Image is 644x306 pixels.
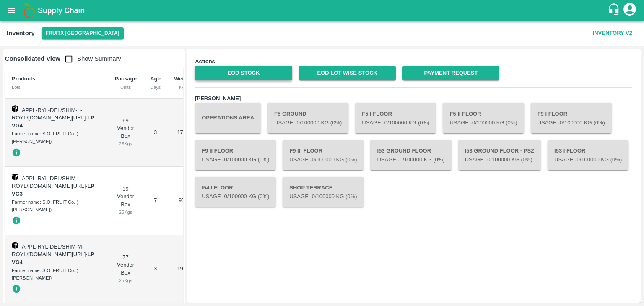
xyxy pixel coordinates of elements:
p: Usage - 0 /100000 Kg (0%) [362,119,429,127]
button: F5 II FloorUsage -0/100000 Kg (0%) [443,103,524,133]
button: Shop TerraceUsage -0/100000 Kg (0%) [283,177,364,207]
span: - [12,183,94,197]
b: Supply Chain [38,6,85,15]
button: Inventory V2 [589,26,636,41]
p: Usage - 0 /100000 Kg (0%) [289,156,357,164]
img: box [12,174,18,180]
div: customer-support [608,3,622,18]
b: Inventory [7,30,35,36]
img: box [12,105,18,112]
p: Usage - 0 /100000 Kg (0%) [289,193,357,201]
a: Payment Request [402,66,499,80]
strong: LP VG4 [12,251,94,265]
p: Usage - 0 /100000 Kg (0%) [202,156,269,164]
b: Consolidated View [5,55,60,62]
p: Usage - 0 /100000 Kg (0%) [538,119,605,127]
span: 1725 [177,129,189,135]
button: I53 Ground Floor - PSZUsage -0/100000 Kg (0%) [458,140,541,170]
p: Usage - 0 /100000 Kg (0%) [274,119,342,127]
button: F5 I FloorUsage -0/100000 Kg (0%) [355,103,436,133]
b: [PERSON_NAME] [195,95,241,101]
a: Supply Chain [38,5,608,16]
b: Actions [195,58,215,65]
button: open drawer [2,1,21,20]
span: - [12,114,94,129]
p: Usage - 0 /100000 Kg (0%) [465,156,534,164]
button: F5 GroundUsage -0/100000 Kg (0%) [267,103,348,133]
div: Days [150,83,161,91]
div: 25 Kgs [114,277,137,284]
div: Units [114,83,137,91]
div: Farmer name: S.O. FRUIT Co. ( [PERSON_NAME]) [12,198,101,214]
button: F9 III FloorUsage -0/100000 Kg (0%) [283,140,364,170]
td: 3 [143,235,167,303]
button: Select DC [42,27,124,39]
button: I54 I FloorUsage -0/100000 Kg (0%) [195,177,276,207]
div: 25 Kgs [114,208,137,216]
div: 69 Vendor Box [114,117,137,148]
button: I53 I FloorUsage -0/100000 Kg (0%) [548,140,628,170]
button: Operations Area [195,103,261,133]
b: Weight [174,75,192,82]
b: Products [12,75,35,82]
p: Usage - 0 /100000 Kg (0%) [554,156,622,164]
td: 3 [143,99,167,167]
td: 7 [143,167,167,235]
a: EOD Lot-wise Stock [299,66,396,80]
div: Lots [12,83,101,91]
span: 1925 [177,265,189,272]
span: APPL-RYL-DEL/SHIM-L-ROYL/[DOMAIN_NAME][URL] [12,175,86,189]
span: APPL-RYL-DEL/SHIM-M-ROYL/[DOMAIN_NAME][URL] [12,244,86,258]
div: Farmer name: S.O. FRUIT Co. ( [PERSON_NAME]) [12,267,101,282]
span: - [12,251,94,265]
img: box [12,242,18,249]
p: Usage - 0 /100000 Kg (0%) [377,156,444,164]
div: Kgs [174,83,192,91]
p: Usage - 0 /100000 Kg (0%) [449,119,517,127]
button: F9 II FloorUsage -0/100000 Kg (0%) [195,140,276,170]
span: APPL-RYL-DEL/SHIM-L-ROYL/[DOMAIN_NAME][URL] [12,107,86,121]
div: account of current user [622,2,637,19]
p: Usage - 0 /100000 Kg (0%) [202,193,269,201]
div: 77 Vendor Box [114,254,137,285]
a: EOD Stock [195,66,292,80]
img: logo [21,2,38,19]
div: 39 Vendor Box [114,185,137,216]
div: 25 Kgs [114,140,137,148]
span: Show Summary [60,55,121,62]
div: Farmer name: S.O. FRUIT Co. ( [PERSON_NAME]) [12,130,101,145]
b: Package [114,75,137,82]
button: I53 Ground FloorUsage -0/100000 Kg (0%) [370,140,451,170]
span: 975 [179,197,188,203]
strong: LP VG3 [12,183,94,197]
b: Age [150,75,161,82]
button: F9 I FloorUsage -0/100000 Kg (0%) [531,103,612,133]
strong: LP VG4 [12,114,94,129]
